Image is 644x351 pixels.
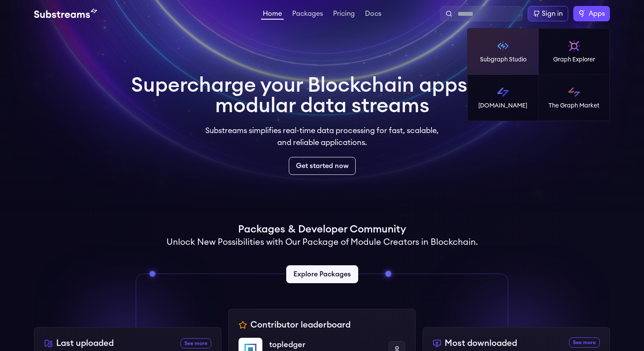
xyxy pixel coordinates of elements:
p: Graph Explorer [553,55,595,64]
span: Apps [589,9,605,19]
div: Sign in [542,9,563,19]
p: The Graph Market [549,102,599,110]
a: Home [261,10,284,20]
a: Pricing [331,10,356,19]
a: Sign in [528,6,568,21]
p: Subgraph Studio [480,55,526,64]
h1: Supercharge your Blockchain apps with modular data streams [131,75,513,116]
p: topledger [269,339,382,351]
h2: Unlock New Possibilities with Our Package of Module Creators in Blockchain. [167,236,478,248]
p: Substreams simplifies real-time data processing for fast, scalable, and reliable applications. [199,125,445,148]
img: Subgraph Studio logo [496,39,510,53]
img: The Graph logo [578,10,585,17]
a: See more recently uploaded packages [181,338,211,348]
img: Substream's logo [34,9,97,19]
a: Get started now [289,157,356,175]
img: The Graph Market logo [567,85,581,99]
img: Substreams logo [496,85,510,99]
p: [DOMAIN_NAME] [478,102,527,110]
a: [DOMAIN_NAME] [468,75,539,121]
a: Subgraph Studio [468,29,539,75]
a: Docs [363,10,383,19]
a: Graph Explorer [539,29,610,75]
a: Packages [290,10,325,19]
img: Graph Explorer logo [567,39,581,53]
a: Explore Packages [286,265,358,283]
a: The Graph Market [539,75,610,121]
a: See more most downloaded packages [569,337,600,348]
h1: Packages & Developer Community [238,223,406,236]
